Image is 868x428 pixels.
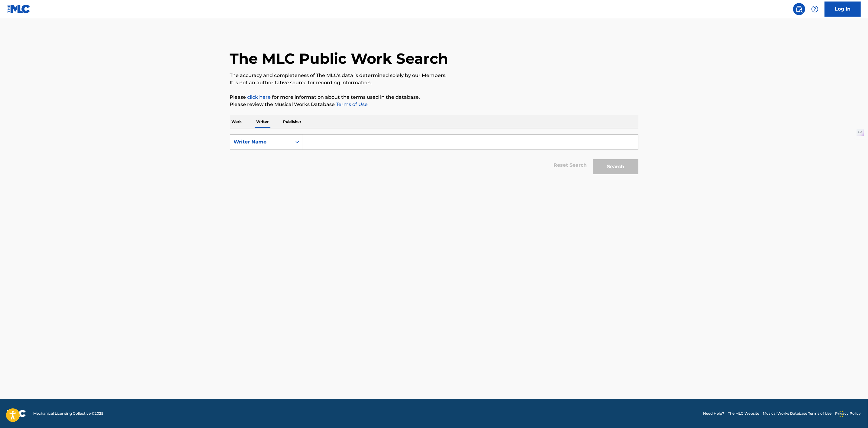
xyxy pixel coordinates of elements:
[811,5,818,13] img: help
[230,50,448,68] h1: The MLC Public Work Search
[230,72,638,79] p: The accuracy and completeness of The MLC's data is determined solely by our Members.
[282,115,303,128] p: Publisher
[7,5,31,13] img: MLC Logo
[255,115,271,128] p: Writer
[809,3,821,15] div: Help
[230,94,638,101] p: Please for more information about the terms used in the database.
[230,134,638,177] form: Search Form
[703,411,724,416] a: Need Help?
[247,94,271,100] a: click here
[7,410,26,417] img: logo
[763,411,831,416] a: Musical Works Database Terms of Use
[824,2,861,17] a: Log In
[335,101,368,107] a: Terms of Use
[840,405,843,423] div: Drag
[835,411,861,416] a: Privacy Policy
[33,411,103,416] span: Mechanical Licensing Collective © 2025
[230,79,638,86] p: It is not an authoritative source for recording information.
[230,115,244,128] p: Work
[795,5,803,13] img: search
[793,3,805,15] a: Public Search
[230,101,638,108] p: Please review the Musical Works Database
[728,411,759,416] a: The MLC Website
[838,399,868,428] iframe: Chat Widget
[234,138,288,146] div: Writer Name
